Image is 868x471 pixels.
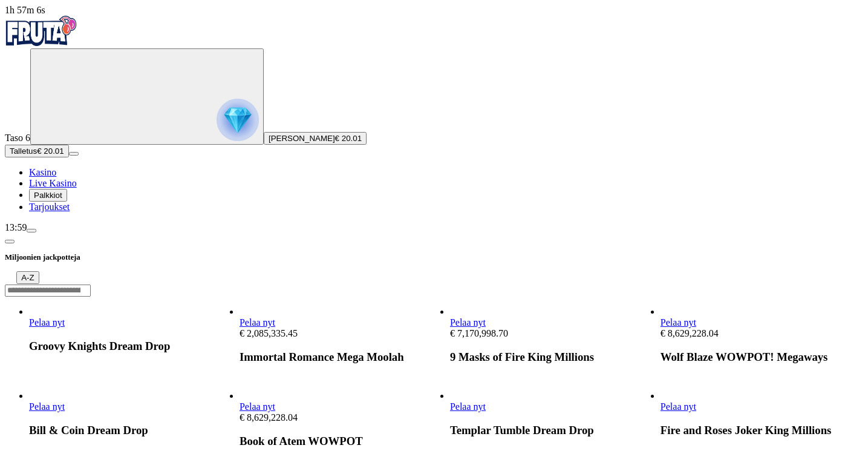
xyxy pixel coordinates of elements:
[29,167,56,177] a: Kasino
[5,5,45,15] span: user session time
[5,145,69,157] button: Talletusplus icon€ 20.01
[29,401,65,412] span: Pelaa nyt
[240,435,442,448] h3: Book of Atem WOWPOT
[661,351,863,364] h3: Wolf Blaze WOWPOT! Megaways
[661,328,719,338] span: € 8,629,228.04
[10,147,37,156] span: Talletus
[240,328,298,338] span: € 2,085,335.45
[21,273,34,282] span: A-Z
[661,317,696,328] a: Wolf Blaze WOWPOT! Megaways
[217,99,259,141] img: reward progress
[240,401,275,412] a: Book of Atem WOWPOT
[29,317,65,328] span: Pelaa nyt
[335,134,362,143] span: € 20.01
[5,252,863,263] h3: Miljoonien jackpotteja
[5,38,77,48] a: Fruta
[661,390,863,437] article: Fire and Roses Joker King Millions
[240,317,275,328] span: Pelaa nyt
[661,401,696,412] a: Fire and Roses Joker King Millions
[16,271,39,284] button: A-Z
[450,351,653,364] h3: 9 Masks of Fire King Millions
[240,401,275,412] span: Pelaa nyt
[29,317,65,328] a: Groovy Knights Dream Drop
[69,152,79,156] button: menu
[34,191,62,200] span: Palkkiot
[29,178,77,188] a: Live Kasino
[450,306,653,364] article: 9 Masks of Fire King Millions
[450,401,486,412] a: Templar Tumble Dream Drop
[27,229,36,232] button: menu
[5,285,91,297] input: Search
[5,167,863,212] nav: Main menu
[661,306,863,364] article: Wolf Blaze WOWPOT! Megaways
[37,147,64,156] span: € 20.01
[450,401,486,412] span: Pelaa nyt
[240,306,442,364] article: Immortal Romance Mega Moolah
[450,390,653,437] article: Templar Tumble Dream Drop
[269,134,335,143] span: [PERSON_NAME]
[661,401,696,412] span: Pelaa nyt
[29,202,70,212] a: Tarjoukset
[264,132,367,145] button: [PERSON_NAME]€ 20.01
[29,306,232,353] article: Groovy Knights Dream Drop
[29,340,232,353] h3: Groovy Knights Dream Drop
[29,401,65,412] a: Bill & Coin Dream Drop
[450,317,486,328] a: 9 Masks of Fire King Millions
[29,390,232,437] article: Bill & Coin Dream Drop
[5,16,77,46] img: Fruta
[661,424,863,437] h3: Fire and Roses Joker King Millions
[5,240,15,243] button: chevron-left icon
[240,351,442,364] h3: Immortal Romance Mega Moolah
[661,317,696,328] span: Pelaa nyt
[240,390,442,448] article: Book of Atem WOWPOT
[240,412,298,423] span: € 8,629,228.04
[450,317,486,328] span: Pelaa nyt
[29,424,232,437] h3: Bill & Coin Dream Drop
[450,328,508,338] span: € 7,170,998.70
[5,16,863,212] nav: Primary
[30,48,264,145] button: reward progress
[5,222,27,232] span: 13:59
[240,317,275,328] a: Immortal Romance Mega Moolah
[450,424,653,437] h3: Templar Tumble Dream Drop
[29,189,67,202] button: Palkkiot
[5,133,30,143] span: Taso 6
